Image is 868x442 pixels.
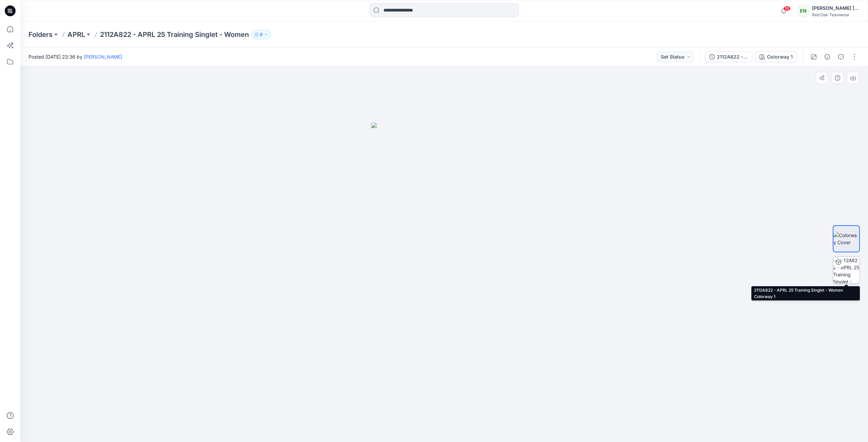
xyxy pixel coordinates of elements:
[797,5,809,17] div: EN
[833,232,859,246] img: Colorway Cover
[705,51,752,62] button: 2112A822 - APRL 25 Training Singlet - Women
[252,30,271,39] button: 6
[755,51,797,62] button: Colorway 1
[100,30,249,39] p: 2112A822 - APRL 25 Training Singlet - Women
[783,6,791,11] span: 10
[84,54,122,60] a: [PERSON_NAME]
[28,53,122,60] span: Posted [DATE] 23:36 by
[833,257,860,283] img: 2112A822 - APRL 25 Training Singlet - Women Colorway 1
[260,31,263,38] p: 6
[822,51,833,62] button: Details
[717,53,748,61] div: 2112A822 - APRL 25 Training Singlet - Women
[812,4,860,12] div: [PERSON_NAME] [PERSON_NAME]
[67,30,85,39] a: APRL
[767,53,793,61] div: Colorway 1
[812,12,860,17] div: Red Oak Teamwear
[28,30,53,39] a: Folders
